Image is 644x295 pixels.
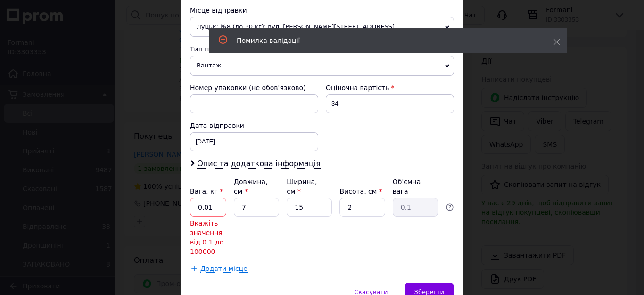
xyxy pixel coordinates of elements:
span: Вкажіть значення від 0.1 до 100000 [190,219,223,255]
span: Вантаж [190,56,454,76]
span: Додати місце [200,265,248,273]
span: Опис та додаткова інформація [197,159,321,169]
span: Луцьк: №8 (до 30 кг): вул. [PERSON_NAME][STREET_ADDRESS] [190,17,454,37]
div: Дата відправки [190,121,318,130]
div: Помилка валідації [237,36,530,45]
div: Номер упаковки (не обов'язково) [190,83,318,93]
label: Вага, кг [190,187,223,195]
label: Ширина, см [287,178,317,195]
label: Висота, см [339,187,382,195]
div: Об'ємна вага [393,177,438,196]
label: Довжина, см [234,178,268,195]
span: Тип посилки [190,45,233,53]
span: Місце відправки [190,7,247,14]
div: Оціночна вартість [326,83,454,93]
